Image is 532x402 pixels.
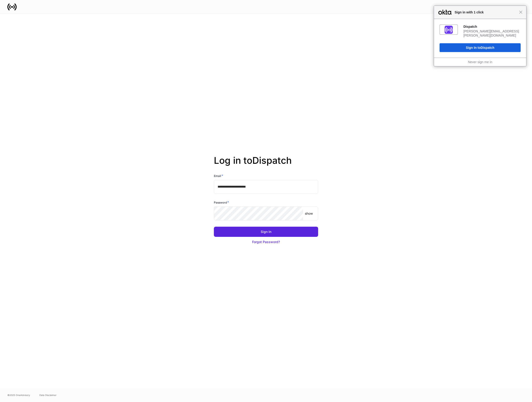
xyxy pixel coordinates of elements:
[481,46,494,49] span: Dispatch
[214,173,223,178] h6: Email
[452,9,519,15] span: Sign in with 1 click
[305,211,313,216] p: show
[440,43,521,52] button: Sign In toDispatch
[214,155,318,173] h2: Log in to Dispatch
[261,229,271,234] div: Sign In
[214,227,318,237] button: Sign In
[39,393,57,397] a: Data Disclaimer
[468,60,492,64] a: Never sign me in
[445,26,453,34] img: fs01jxrofoggULhDH358
[463,25,521,29] div: Dispatch
[252,240,280,244] div: Forgot Password?
[519,10,522,14] span: Close
[7,393,30,397] span: © 2025 OneAdvisory
[214,237,318,247] button: Forgot Password?
[214,200,229,205] h6: Password
[463,29,521,37] div: [PERSON_NAME][EMAIL_ADDRESS][PERSON_NAME][DOMAIN_NAME]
